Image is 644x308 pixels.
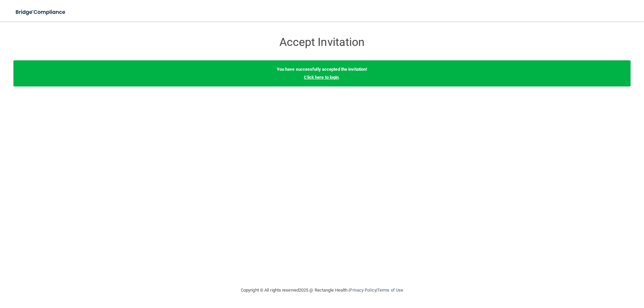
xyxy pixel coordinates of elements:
[200,280,444,301] div: Copyright © All rights reserved 2025 @ Rectangle Health | |
[377,288,403,293] a: Terms of Use
[304,75,339,80] a: Click here to login
[13,60,631,86] div: .
[350,288,376,293] a: Privacy Policy
[10,5,72,19] img: bridge_compliance_login_screen.278c3ca4.svg
[277,67,368,72] b: You have successfully accepted the invitation!
[200,36,444,48] h3: Accept Invitation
